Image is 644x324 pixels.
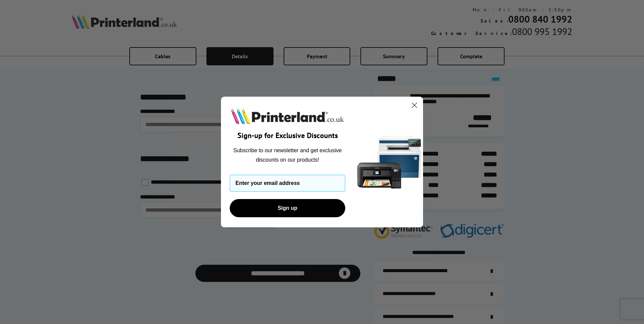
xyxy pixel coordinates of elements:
input: Enter your email address [230,175,345,192]
button: Sign up [230,199,345,217]
img: Printerland.co.uk [230,107,345,126]
span: Subscribe to our newsletter and get exclusive discounts on our products! [233,148,342,163]
img: 5290a21f-4df8-4860-95f4-ea1e8d0e8904.png [356,97,423,228]
span: Sign-up for Exclusive Discounts [237,131,338,140]
button: Close dialog [409,99,420,111]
